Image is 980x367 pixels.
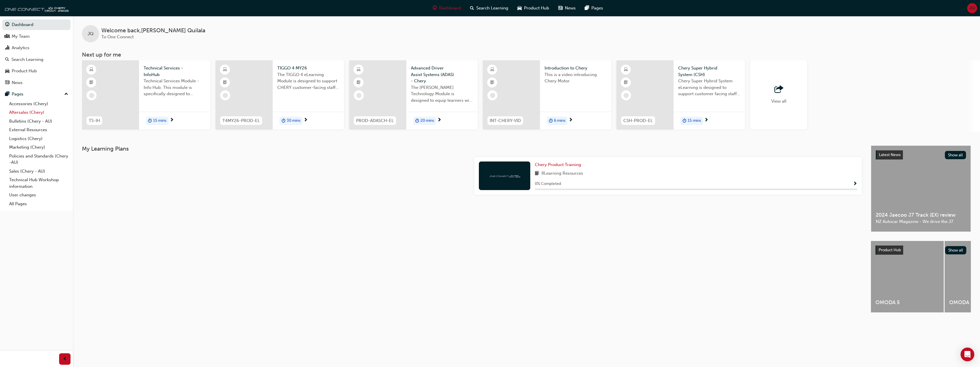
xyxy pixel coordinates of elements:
[545,65,607,71] span: Introduction to Chery
[871,145,971,232] a: Latest NewsShow all2024 Jaecoo J7 Track (EX) reviewNZ Autocar Magazine - We drive the J7.
[688,117,701,124] span: 15 mins
[535,170,539,177] span: book-icon
[148,117,152,125] span: duration-icon
[304,118,308,123] span: next-icon
[580,2,608,14] a: pages-iconPages
[12,45,29,51] div: Analytics
[967,3,977,13] button: JQ
[2,31,71,42] a: My Team
[7,125,71,134] a: External Resources
[554,117,565,124] span: 6 mins
[2,18,71,89] button: DashboardMy TeamAnalyticsSearch LearningProduct HubNews
[356,93,362,98] span: learningRecordVerb_NONE-icon
[490,117,521,124] span: INT-CHERY-VID
[11,56,43,63] div: Search Learning
[853,181,857,187] span: Show Progress
[876,150,966,159] a: Latest NewsShow all
[144,65,206,78] span: Technical Services - InfoHub
[2,19,71,30] a: Dashboard
[541,170,583,177] span: 8 Learning Resources
[490,93,495,98] span: learningRecordVerb_NONE-icon
[277,71,340,91] span: The TIGGO 4 eLearning Module is designed to support CHERY customer-facing staff with the product ...
[222,117,260,124] span: T4MY26-PROD-EL
[871,241,944,312] a: OMODA 5
[490,79,494,86] span: booktick-icon
[5,34,9,39] span: people-icon
[623,117,653,124] span: CSH-PROD-EL
[101,27,205,34] span: Welcome back , [PERSON_NAME] Quilala
[428,2,465,14] a: guage-iconDashboard
[153,117,166,124] span: 15 mins
[7,143,71,152] a: Marketing (Chery)
[223,93,228,98] span: learningRecordVerb_NONE-icon
[357,79,361,86] span: booktick-icon
[483,60,611,129] a: INT-CHERY-VIDIntroduction to CheryThis is a video introducing Chery Motorduration-icon6 mins
[7,191,71,200] a: User changes
[624,66,628,73] span: learningResourceType_ELEARNING-icon
[5,80,9,85] span: news-icon
[170,118,174,123] span: next-icon
[7,200,71,208] a: All Pages
[349,60,478,129] a: PROD-ADASCH-ELAdvanced Driver Assist Systems (ADAS) - CheryThe [PERSON_NAME] Technology Module is...
[879,248,901,252] span: Product Hub
[89,93,94,98] span: learningRecordVerb_NONE-icon
[5,22,9,27] span: guage-icon
[2,54,71,65] a: Search Learning
[223,66,227,73] span: learningResourceType_ELEARNING-icon
[357,66,361,73] span: learningResourceType_ELEARNING-icon
[7,117,71,126] a: Bulletins (Chery - AU)
[465,2,513,14] a: search-iconSearch Learning
[5,57,9,62] span: search-icon
[7,175,71,191] a: Technical Hub Workshop information
[535,181,561,187] span: 0 % Completed
[2,89,71,99] button: Pages
[569,118,573,123] span: next-icon
[5,69,9,74] span: car-icon
[490,66,494,73] span: learningResourceType_ELEARNING-icon
[12,68,37,74] div: Product Hub
[875,246,966,255] a: Product HubShow all
[3,2,69,14] img: oneconnect
[415,117,419,125] span: duration-icon
[5,45,9,51] span: chart-icon
[624,93,629,98] span: learningRecordVerb_NONE-icon
[89,117,100,124] span: TS-IH
[356,117,394,124] span: PROD-ADASCH-EL
[476,5,508,11] span: Search Learning
[73,51,980,58] h3: Next up for me
[549,117,553,125] span: duration-icon
[216,60,344,129] a: T4MY26-PROD-ELTIGGO 4 MY26The TIGGO 4 eLearning Module is designed to support CHERY customer-faci...
[513,2,554,14] a: car-iconProduct Hub
[945,151,966,159] button: Show all
[287,117,300,124] span: 30 mins
[89,79,93,86] span: booktick-icon
[879,152,901,157] span: Latest News
[437,118,441,123] span: next-icon
[558,5,563,12] span: news-icon
[565,5,576,11] span: News
[282,117,286,125] span: duration-icon
[7,167,71,176] a: Sales (Chery - AU)
[876,218,966,225] span: NZ Autocar Magazine - We drive the J7.
[101,34,134,39] span: To One Connect
[12,79,23,86] div: News
[439,5,461,11] span: Dashboard
[64,91,68,98] span: up-icon
[144,78,206,97] span: Technical Services Module - Info Hub. This module is specifically designed to address the require...
[774,85,783,93] span: outbound-icon
[771,99,786,104] span: View all
[678,65,740,78] span: Chery Super Hybrid System (CSH)
[420,117,434,124] span: 20 mins
[7,134,71,143] a: Logistics (Chery)
[704,118,708,123] span: next-icon
[591,5,603,11] span: Pages
[82,60,210,129] a: TS-IHTechnical Services - InfoHubTechnical Services Module - Info Hub. This module is specificall...
[7,152,71,167] a: Policies and Standards (Chery -AU)
[411,84,473,104] span: The [PERSON_NAME] Technology Module is designed to equip learners with essential knowledge about ...
[7,99,71,108] a: Accessories (Chery)
[2,66,71,76] a: Product Hub
[535,161,583,168] a: Chery Product Training
[89,66,93,73] span: learningResourceType_ELEARNING-icon
[82,145,862,152] h3: My Learning Plans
